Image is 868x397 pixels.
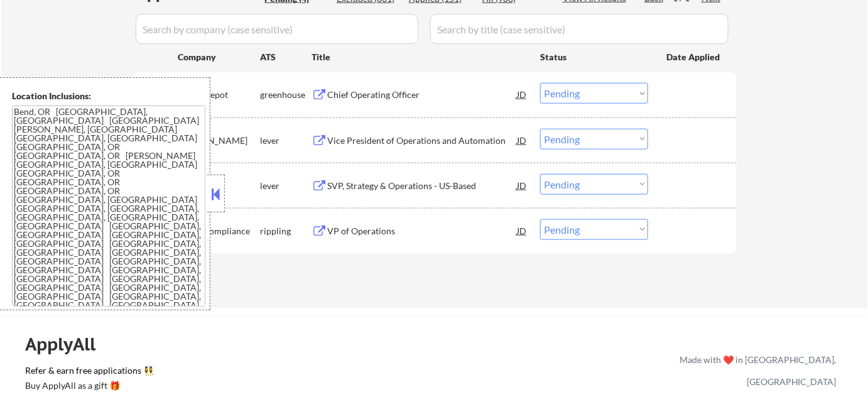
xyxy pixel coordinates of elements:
[675,349,837,393] div: Made with ❤️ in [GEOGRAPHIC_DATA], [GEOGRAPHIC_DATA]
[260,51,312,63] div: ATS
[666,51,722,63] div: Date Applied
[136,14,418,44] input: Search by company (case sensitive)
[25,334,110,355] div: ApplyAll
[312,51,528,63] div: Title
[260,134,312,147] div: lever
[12,90,205,102] div: Location Inclusions:
[25,366,417,379] a: Refer & earn free applications 👯‍♀️
[178,51,260,63] div: Company
[327,180,517,192] div: SVP, Strategy & Operations - US-Based
[516,83,528,106] div: JD
[516,129,528,151] div: JD
[327,89,517,101] div: Chief Operating Officer
[260,89,312,101] div: greenhouse
[516,174,528,197] div: JD
[327,225,517,237] div: VP of Operations
[327,134,517,147] div: Vice President of Operations and Automation
[430,14,729,44] input: Search by title (case sensitive)
[25,381,151,390] div: Buy ApplyAll as a gift 🎁
[516,219,528,242] div: JD
[540,45,648,68] div: Status
[25,379,151,395] a: Buy ApplyAll as a gift 🎁
[260,180,312,192] div: lever
[260,225,312,237] div: rippling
